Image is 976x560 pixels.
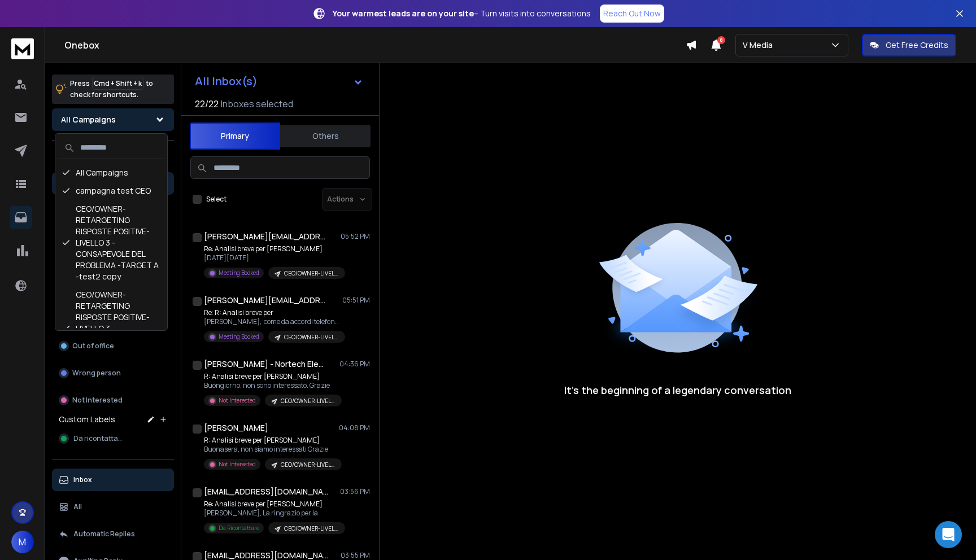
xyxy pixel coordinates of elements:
p: Inbox [73,475,92,484]
p: Meeting Booked [219,333,259,341]
p: [PERSON_NAME], La ringrazio per la [204,509,339,518]
div: CEO/OWNER-RETARGETING RISPOSTE POSITIVE-LIVELLO 3 - CONSAPEVOLE DEL PROBLEMA -TARGET A -test2 copy [58,200,165,286]
h1: [PERSON_NAME][EMAIL_ADDRESS][DOMAIN_NAME] [204,295,328,306]
p: CEO/OWNER-LIVELLO 3 - CONSAPEVOLE DEL PROBLEMA-PERSONALIZZAZIONI TARGET A-TEST 1 [281,461,335,469]
h3: Custom Labels [59,414,115,425]
button: Primary [190,123,280,150]
div: All Campaigns [58,164,165,182]
p: Not Interested [72,396,123,405]
p: Meeting Booked [219,269,259,277]
p: Press to check for shortcuts. [70,78,153,100]
p: Not Interested [219,396,256,405]
h1: All Campaigns [61,114,116,125]
span: 8 [717,36,725,44]
h3: Inboxes selected [221,97,293,111]
img: logo [11,38,34,59]
p: Reach Out Now [603,8,661,19]
p: V Media [743,40,777,51]
div: campagna test CEO [58,182,165,200]
p: Re: Analisi breve per [PERSON_NAME] [204,500,339,509]
span: M [11,531,34,553]
label: Select [206,195,226,204]
strong: Your warmest leads are on your site [333,8,474,19]
p: CEO/OWNER-LIVELLO 3 - CONSAPEVOLE DEL PROBLEMA-PERSONALIZZAZIONI TARGET A-TEST 1 [284,333,338,342]
p: Re: Analisi breve per [PERSON_NAME] [204,244,339,253]
p: R: Analisi breve per [PERSON_NAME] [204,436,339,445]
button: Others [280,124,371,148]
p: 03:56 PM [340,487,370,496]
div: CEO/OWNER-RETARGETING RISPOSTE POSITIVE-LIVELLO 3 - CONSAPEVOLE DEL PROBLEMA -TARGET A -tes1 [58,286,165,371]
p: 04:36 PM [339,360,370,369]
p: Re: R: Analisi breve per [204,308,339,317]
p: CEO/OWNER-LIVELLO 3 - CONSAPEVOLE DEL PROBLEMA-PERSONALIZZAZIONI TARGET A-TEST 1 [284,524,338,533]
p: Wrong person [72,369,121,378]
p: Get Free Credits [886,40,948,51]
p: 03:55 PM [341,551,370,560]
h1: Onebox [64,38,686,52]
p: CEO/OWNER-LIVELLO 3 - CONSAPEVOLE DEL PROBLEMA-PERSONALIZZAZIONI TARGET A-TEST 1 [281,397,335,405]
p: 05:51 PM [342,296,370,305]
h1: [PERSON_NAME] - Nortech Elettronica [204,358,328,370]
p: 05:52 PM [341,232,370,241]
p: Automatic Replies [73,530,135,539]
p: All [73,502,82,511]
span: 22 / 22 [195,97,219,111]
span: Cmd + Shift + k [92,77,143,90]
h3: Filters [52,150,174,165]
p: CEO/OWNER-LIVELLO 3 - CONSAPEVOLE DEL PROBLEMA-PERSONALIZZAZIONI TARGET A-TEST 1 [284,269,338,278]
h1: [PERSON_NAME][EMAIL_ADDRESS][DOMAIN_NAME] [204,231,328,242]
p: Out of office [72,342,114,351]
p: [DATE][DATE] [204,253,339,262]
p: Da Ricontattare [219,524,259,532]
p: Buonasera, non siamo interessati Grazie [204,445,339,454]
h1: [EMAIL_ADDRESS][DOMAIN_NAME] [204,486,328,497]
p: 04:08 PM [339,423,370,432]
p: [PERSON_NAME], come da accordi telefonici [204,317,339,326]
span: Da ricontattare [73,434,124,443]
p: It’s the beginning of a legendary conversation [564,382,791,398]
h1: All Inbox(s) [195,76,258,87]
p: Buongiorno, non sono interessato. Grazie [204,381,339,390]
h1: [PERSON_NAME] [204,422,268,434]
p: – Turn visits into conversations [333,8,591,19]
div: Open Intercom Messenger [935,521,962,548]
p: Not Interested [219,460,256,469]
p: R: Analisi breve per [PERSON_NAME] [204,372,339,381]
